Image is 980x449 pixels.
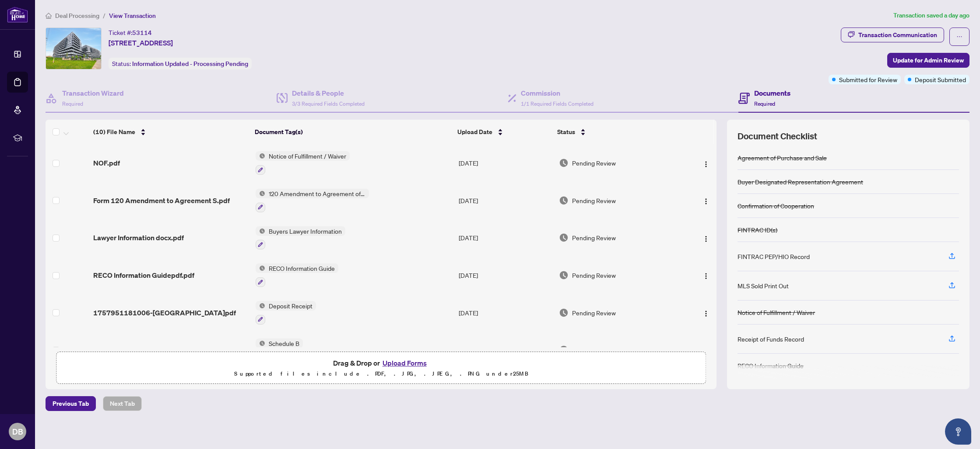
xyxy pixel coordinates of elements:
[93,232,184,243] span: Lawyer Information docx.pdf
[93,307,236,318] span: 1757951181006-[GEOGRAPHIC_DATA]pdf
[703,235,710,242] img: Logo
[738,177,863,187] div: Buyer Designated Representation Agreement
[103,10,105,21] li: /
[265,151,350,161] span: Notice of Fulfillment / Waiver
[455,219,555,257] td: [DATE]
[572,158,616,168] span: Pending Review
[559,158,569,168] img: Document Status
[559,345,569,355] img: Document Status
[559,308,569,318] img: Document Status
[265,189,369,198] span: 120 Amendment to Agreement of Purchase and Sale
[256,301,316,325] button: Status IconDeposit Receipt
[93,158,120,168] span: NOF.pdf
[738,153,827,162] div: Agreement of Purchase and Sale
[572,308,616,318] span: Pending Review
[256,338,303,362] button: Status IconSchedule B
[256,189,369,212] button: Status Icon120 Amendment to Agreement of Purchase and Sale
[915,75,966,84] span: Deposit Submitted
[738,334,804,344] div: Receipt of Funds Record
[109,58,252,69] div: Status:
[554,120,679,144] th: Status
[699,231,713,245] button: Logo
[455,332,555,369] td: [DATE]
[103,396,142,411] button: Next Tab
[109,12,156,20] span: View Transaction
[62,88,124,98] h4: Transaction Wizard
[7,7,28,23] img: logo
[46,13,52,19] span: home
[109,38,173,48] span: [STREET_ADDRESS]
[256,263,338,287] button: Status IconRECO Information Guide
[333,357,429,369] span: Drag & Drop or
[559,233,569,242] img: Document Status
[703,310,710,317] img: Logo
[90,120,252,144] th: (10) File Name
[699,268,713,282] button: Logo
[132,29,152,37] span: 53114
[887,53,969,68] button: Update for Admin Review
[53,397,89,411] span: Previous Tab
[893,53,964,67] span: Update for Admin Review
[256,189,265,198] img: Status Icon
[699,306,713,320] button: Logo
[699,193,713,207] button: Logo
[572,345,616,355] span: Pending Review
[754,88,790,98] h4: Documents
[93,195,230,206] span: Form 120 Amendment to Agreement S.pdf
[457,127,492,137] span: Upload Date
[572,233,616,242] span: Pending Review
[256,151,265,161] img: Status Icon
[738,225,777,235] div: FINTRAC ID(s)
[256,226,265,236] img: Status Icon
[521,100,594,107] span: 1/1 Required Fields Completed
[93,270,194,280] span: RECO Information Guidepdf.pdf
[256,263,265,273] img: Status Icon
[738,307,815,317] div: Notice of Fulfillment / Waiver
[703,198,710,205] img: Logo
[559,196,569,205] img: Document Status
[109,28,152,38] div: Ticket #:
[12,425,23,438] span: DB
[572,270,616,280] span: Pending Review
[292,88,365,98] h4: Details & People
[251,120,453,144] th: Document Tag(s)
[256,338,265,348] img: Status Icon
[699,343,713,357] button: Logo
[62,369,700,379] p: Supported files include .PDF, .JPG, .JPEG, .PNG under 25 MB
[557,127,575,137] span: Status
[738,201,814,211] div: Confirmation of Cooperation
[572,196,616,205] span: Pending Review
[893,10,969,21] article: Transaction saved a day ago
[93,345,160,355] span: F105 Schedule B.pdf
[265,226,345,236] span: Buyers Lawyer Information
[559,270,569,280] img: Document Status
[738,361,804,370] div: RECO Information Guide
[703,161,710,168] img: Logo
[265,301,316,311] span: Deposit Receipt
[858,28,937,42] div: Transaction Communication
[265,338,303,348] span: Schedule B
[521,88,594,98] h4: Commission
[46,28,101,69] img: IMG-W12393696_1.jpg
[56,352,706,384] span: Drag & Drop orUpload FormsSupported files include .PDF, .JPG, .JPEG, .PNG under25MB
[455,256,555,294] td: [DATE]
[380,357,429,369] button: Upload Forms
[945,418,971,445] button: Open asap
[455,182,555,219] td: [DATE]
[738,252,810,261] div: FINTRAC PEP/HIO Record
[699,156,713,170] button: Logo
[265,263,338,273] span: RECO Information Guide
[454,120,554,144] th: Upload Date
[256,301,265,311] img: Status Icon
[62,100,83,107] span: Required
[256,226,345,250] button: Status IconBuyers Lawyer Information
[754,100,775,107] span: Required
[256,151,350,175] button: Status IconNotice of Fulfillment / Waiver
[738,281,789,290] div: MLS Sold Print Out
[292,100,365,107] span: 3/3 Required Fields Completed
[703,273,710,280] img: Logo
[956,34,962,40] span: ellipsis
[132,60,248,68] span: Information Updated - Processing Pending
[455,294,555,332] td: [DATE]
[841,28,944,42] button: Transaction Communication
